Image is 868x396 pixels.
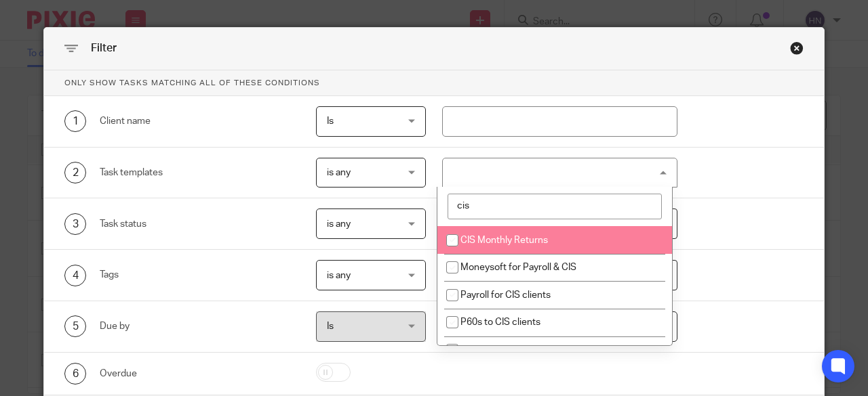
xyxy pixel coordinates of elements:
[327,219,351,229] span: is any
[44,70,824,96] p: Only show tasks matching all of these conditions
[91,43,117,53] span: Filter
[100,367,300,380] div: Overdue
[64,162,86,183] div: 2
[64,110,86,132] div: 1
[64,363,86,384] div: 6
[460,236,548,245] span: CIS Monthly Returns
[460,263,576,272] span: Moneysoft for Payroll & CIS
[460,290,551,300] span: Payroll for CIS clients
[100,114,300,128] div: Client name
[327,168,351,177] span: is any
[100,217,300,231] div: Task status
[327,271,351,280] span: is any
[100,268,300,282] div: Tags
[327,116,334,126] span: Is
[64,265,86,286] div: 4
[460,317,540,327] span: P60s to CIS clients
[100,166,300,179] div: Task templates
[64,315,86,337] div: 5
[790,41,804,55] div: Close this dialog window
[64,213,86,235] div: 3
[327,322,334,331] span: Is
[448,194,662,219] input: Search options...
[100,320,300,333] div: Due by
